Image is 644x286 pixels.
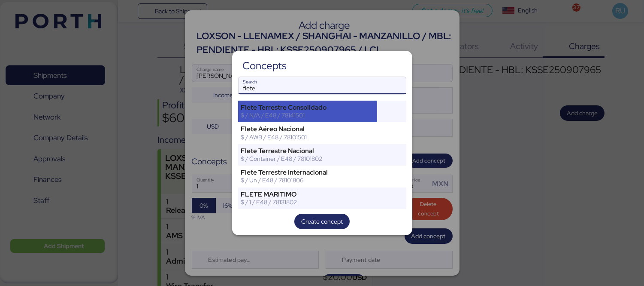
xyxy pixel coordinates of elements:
div: FLETE MARITIMO [241,191,375,198]
div: Flete Terrestre Nacional [241,147,375,155]
div: Flete Terrestre Internacional [241,169,375,176]
div: Flete Terrestre Consolidado [241,104,375,111]
div: $ / 1 / E48 / 78131802 [241,198,375,206]
span: Create concept [301,216,343,227]
div: Flete Aéreo Nacional [241,125,375,133]
div: $ / Un / E48 / 78101806 [241,176,375,184]
div: $ / AWB / E48 / 78101501 [241,133,375,141]
button: Create concept [294,214,350,229]
input: Search [239,77,406,94]
div: Concepts [242,62,287,70]
div: $ / N/A / E48 / 78141501 [241,111,375,119]
div: $ / Container / E48 / 78101802 [241,155,375,163]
